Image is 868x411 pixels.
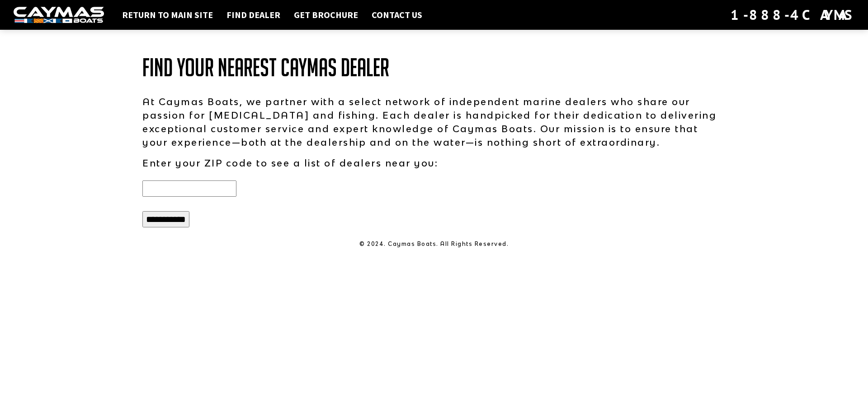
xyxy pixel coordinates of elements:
[731,5,854,25] div: 1-888-4CAYMAS
[142,95,726,149] p: At Caymas Boats, we partner with a select network of independent marine dealers who share our pas...
[367,9,427,21] a: Contact Us
[142,156,726,170] p: Enter your ZIP code to see a list of dealers near you:
[142,240,726,248] p: © 2024. Caymas Boats. All Rights Reserved.
[118,9,217,21] a: Return to main site
[222,9,285,21] a: Find Dealer
[289,9,363,21] a: Get Brochure
[142,54,726,81] h1: Find Your Nearest Caymas Dealer
[14,7,104,23] img: white-logo-c9c8dbefe5ff5ceceb0f0178aa75bf4bb51f6bca0971e226c86eb53dfe498488.png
